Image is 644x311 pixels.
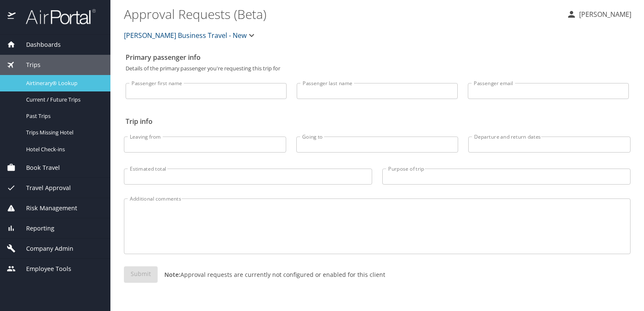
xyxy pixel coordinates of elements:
[8,8,16,25] img: icon-airportal.png
[26,79,100,87] span: Airtinerary® Lookup
[26,112,100,120] span: Past Trips
[16,60,40,70] span: Trips
[16,224,54,233] span: Reporting
[577,9,631,19] p: [PERSON_NAME]
[26,145,100,153] span: Hotel Check-ins
[26,129,100,137] span: Trips Missing Hotel
[16,183,71,193] span: Travel Approval
[158,270,385,279] p: Approval requests are currently not configured or enabled for this client
[16,244,73,253] span: Company Admin
[164,271,180,279] strong: Note:
[16,163,60,172] span: Book Travel
[126,66,629,71] p: Details of the primary passenger you're requesting this trip for
[26,96,100,104] span: Current / Future Trips
[124,29,247,41] span: [PERSON_NAME] Business Travel - New
[124,1,560,27] h1: Approval Requests (Beta)
[126,115,629,128] h2: Trip info
[16,8,96,25] img: airportal-logo.png
[121,27,260,44] button: [PERSON_NAME] Business Travel - New
[563,7,635,22] button: [PERSON_NAME]
[16,40,61,49] span: Dashboards
[16,204,77,213] span: Risk Management
[126,51,629,64] h2: Primary passenger info
[16,264,71,273] span: Employee Tools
